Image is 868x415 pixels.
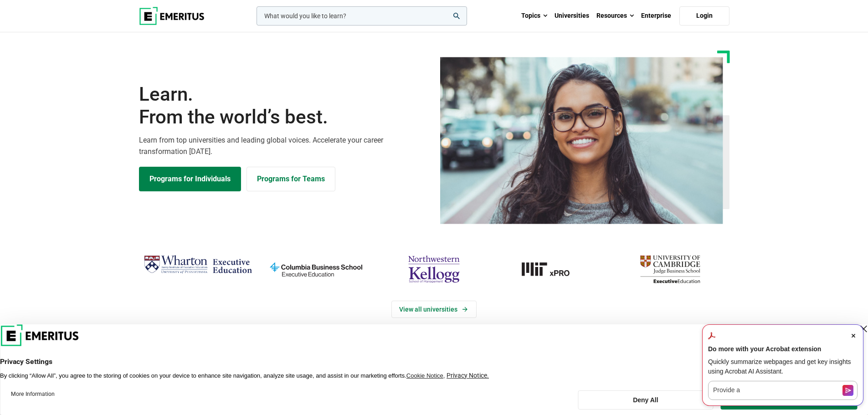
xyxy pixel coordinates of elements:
img: columbia-business-school [262,251,370,287]
h1: Learn. [139,83,429,129]
img: Wharton Executive Education [144,251,252,278]
img: MIT xPRO [498,251,606,287]
a: View Universities [391,301,477,318]
input: woocommerce-product-search-field-0 [257,6,467,26]
a: Explore Programs [139,167,241,191]
p: Learn from top universities and leading global voices. Accelerate your career transformation [DATE]. [139,134,429,158]
span: From the world’s best. [139,106,429,128]
img: northwestern-kellogg [380,251,488,287]
img: Learn from the world's best [440,57,723,224]
img: cambridge-judge-business-school [616,251,724,287]
a: Explore for Business [247,167,335,191]
a: Login [679,6,729,26]
a: MIT-xPRO [498,251,606,287]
